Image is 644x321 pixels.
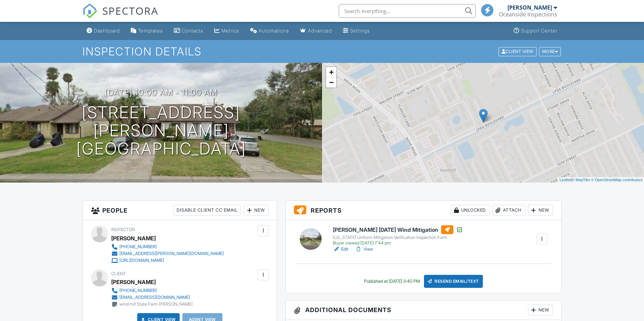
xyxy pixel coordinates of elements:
div: Automations [259,28,289,34]
div: Advanced [308,28,332,34]
div: New [528,305,553,316]
a: [EMAIL_ADDRESS][PERSON_NAME][DOMAIN_NAME] [111,250,224,257]
h1: [STREET_ADDRESS] [PERSON_NAME][GEOGRAPHIC_DATA] [11,104,311,158]
div: Metrics [221,28,239,34]
a: [URL][DOMAIN_NAME] [111,257,224,264]
h3: Additional Documents [286,300,561,320]
div: Templates [138,28,163,34]
a: [EMAIL_ADDRESS][DOMAIN_NAME] [111,294,193,301]
div: Published at [DATE] 3:40 PM [364,279,420,284]
h1: Inspection Details [82,45,562,57]
a: Metrics [211,25,242,37]
div: Support Center [521,28,557,34]
input: Search everything... [339,4,476,18]
div: New [528,205,553,216]
a: Leaflet [559,178,571,182]
div: [PERSON_NAME] [111,233,156,243]
div: [URL][DOMAIN_NAME] [119,258,164,263]
a: Zoom in [326,67,336,77]
a: © MapTiler [572,178,590,182]
h3: People [83,201,277,220]
a: Support Center [511,25,560,37]
span: Client [111,271,126,276]
div: Attach [492,205,525,216]
div: Disable Client CC Email [173,205,241,216]
div: New [244,205,269,216]
a: [PHONE_NUMBER] [111,287,193,294]
a: [PERSON_NAME] [DATE] Wind Mitigation [US_STATE] Uniform Mitigation Verification Inspection Form B... [333,225,463,246]
div: wind mit State Farm [PERSON_NAME] [119,302,193,307]
div: Settings [350,28,370,34]
div: [EMAIL_ADDRESS][PERSON_NAME][DOMAIN_NAME] [119,251,224,256]
div: [PHONE_NUMBER] [119,244,157,250]
a: Templates [128,25,166,37]
div: | [558,177,644,183]
div: [PERSON_NAME] [507,4,552,11]
span: Inspector [111,227,135,232]
a: Settings [340,25,373,37]
a: Automations (Basic) [247,25,292,37]
div: More [539,47,561,56]
div: Client View [499,47,537,56]
div: Contacts [182,28,203,34]
a: Zoom out [326,77,336,88]
a: SPECTORA [82,9,158,24]
div: Buyer viewed [DATE] 7:44 pm [333,240,463,246]
a: Dashboard [84,25,123,37]
div: [EMAIL_ADDRESS][DOMAIN_NAME] [119,295,190,300]
img: The Best Home Inspection Software - Spectora [82,3,98,18]
div: [PERSON_NAME] [111,277,156,287]
a: Contacts [171,25,206,37]
a: © OpenStreetMap contributors [591,178,642,182]
div: [PHONE_NUMBER] [119,288,157,293]
div: Dashboard [94,28,120,34]
a: Edit [333,246,348,253]
h3: Reports [286,201,561,220]
div: Unlocked [451,205,490,216]
a: Advanced [297,25,335,37]
h6: [PERSON_NAME] [DATE] Wind Mitigation [333,225,463,234]
h3: [DATE] 10:00 am - 11:00 am [105,88,217,97]
a: [PHONE_NUMBER] [111,243,224,250]
div: [US_STATE] Uniform Mitigation Verification Inspection Form [333,235,463,240]
div: Resend Email/Text [424,275,483,288]
div: Oceanside Inspections [499,11,557,18]
a: View [355,246,373,253]
a: Client View [498,49,538,54]
span: SPECTORA [102,3,158,18]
